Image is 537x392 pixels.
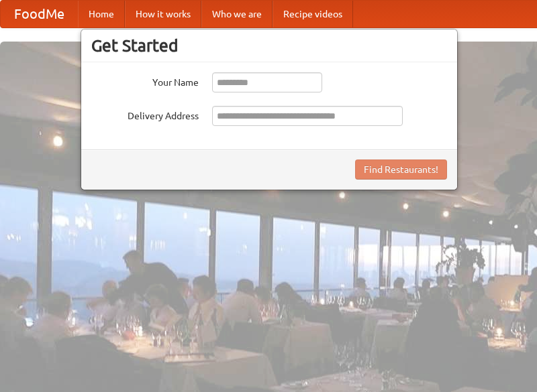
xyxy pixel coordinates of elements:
label: Delivery Address [91,106,199,123]
a: Who we are [201,1,273,27]
button: Find Restaurants! [355,159,447,180]
label: Your Name [91,72,199,89]
a: FoodMe [1,1,78,27]
a: Home [78,1,125,27]
a: Recipe videos [273,1,353,27]
a: How it works [125,1,201,27]
h3: Get Started [91,36,447,56]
